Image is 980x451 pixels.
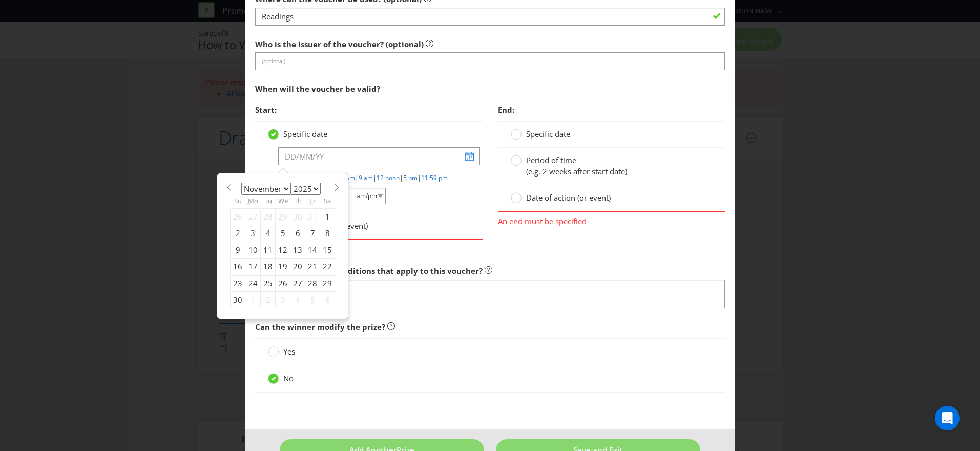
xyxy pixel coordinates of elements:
div: Open Intercom Messenger [935,406,960,430]
div: 1 [320,208,335,225]
a: 5 pm [403,173,418,182]
div: 4 [261,225,276,242]
span: | [355,173,359,182]
div: 25 [261,275,276,291]
abbr: Thursday [294,196,302,205]
input: DD/MM/YY [278,147,479,165]
div: 27 [245,208,261,225]
span: When will the voucher be valid? [255,84,380,94]
abbr: Tuesday [264,196,272,205]
abbr: Saturday [324,196,331,205]
span: Who is the issuer of the voucher? (optional) [255,39,424,49]
div: 1 [245,292,261,308]
div: 10 [245,242,261,258]
div: 27 [290,275,305,291]
span: | [418,173,421,182]
div: 14 [305,242,320,258]
span: Can the winner modify the prize? [255,322,385,332]
abbr: Sunday [234,196,242,205]
div: 12 [276,242,290,258]
span: Start: [255,105,277,115]
a: 12 noon [377,173,400,182]
span: A start must be specified [255,240,482,255]
div: 18 [261,259,276,275]
div: 16 [231,259,245,275]
div: 26 [231,208,245,225]
div: 24 [245,275,261,291]
a: 9 am [359,173,373,182]
div: 28 [305,275,320,291]
div: 22 [320,259,335,275]
div: 8 [320,225,335,242]
div: 29 [276,208,290,225]
div: 5 [276,225,290,242]
div: 2 [231,225,245,242]
div: 3 [245,225,261,242]
abbr: Friday [309,196,316,205]
abbr: Monday [248,196,258,205]
div: 20 [290,259,305,275]
div: 13 [290,242,305,258]
div: 9 [231,242,245,258]
div: 28 [261,208,276,225]
div: 2 [261,292,276,308]
span: | [373,173,377,182]
div: 19 [276,259,290,275]
span: Are there any other conditions that apply to this voucher? [255,266,483,276]
span: Period of time [526,155,576,165]
span: Specific date [283,129,327,139]
span: Date of action (or event) [526,192,611,203]
div: 7 [305,225,320,242]
div: 23 [231,275,245,291]
abbr: Wednesday [278,196,288,205]
div: 6 [290,225,305,242]
span: An end must be specified [498,212,725,227]
div: 30 [290,208,305,225]
a: 11:59 pm [421,173,448,182]
div: 17 [245,259,261,275]
div: 29 [320,275,335,291]
span: (e.g. 2 weeks after start date) [526,166,627,177]
div: 4 [290,292,305,308]
span: Specific date [526,129,570,139]
div: 21 [305,259,320,275]
div: 31 [305,208,320,225]
span: | [400,173,403,182]
div: 30 [231,292,245,308]
span: End: [498,105,514,115]
div: 5 [305,292,320,308]
span: No [283,373,294,383]
div: 26 [276,275,290,291]
span: Yes [283,346,295,357]
div: 11 [261,242,276,258]
div: 6 [320,292,335,308]
div: 15 [320,242,335,258]
div: 3 [276,292,290,308]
